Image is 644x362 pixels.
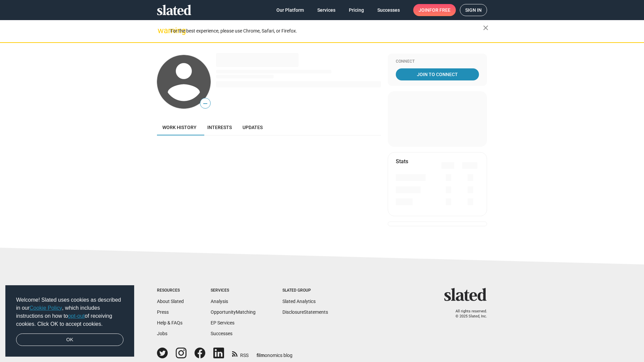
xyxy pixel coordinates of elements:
[207,125,232,130] span: Interests
[211,299,228,304] a: Analysis
[396,68,479,80] a: Join To Connect
[170,26,483,36] div: For the best experience, please use Chrome, Safari, or Firefox.
[271,4,309,16] a: Our Platform
[211,331,232,336] a: Successes
[211,309,256,315] a: OpportunityMatching
[377,4,400,16] span: Successes
[282,299,316,304] a: Slated Analytics
[419,4,450,16] span: Join
[211,320,234,325] a: EP Services
[396,158,408,165] mat-card-title: Stats
[465,4,482,16] span: Sign in
[276,4,304,16] span: Our Platform
[157,309,169,315] a: Press
[397,68,478,80] span: Join To Connect
[16,296,123,328] span: Welcome! Slated uses cookies as described in our , which includes instructions on how to of recei...
[317,4,335,16] span: Services
[157,331,167,336] a: Jobs
[372,4,405,16] a: Successes
[243,125,263,130] span: Updates
[157,119,202,135] a: Work history
[237,119,268,135] a: Updates
[482,24,490,32] mat-icon: close
[162,125,197,130] span: Work history
[429,4,450,16] span: for free
[396,59,479,64] div: Connect
[343,4,369,16] a: Pricing
[349,4,364,16] span: Pricing
[5,285,134,357] div: cookieconsent
[460,4,487,16] a: Sign in
[157,320,182,325] a: Help & FAQs
[282,288,328,293] div: Slated Group
[413,4,456,16] a: Joinfor free
[200,99,210,108] span: —
[232,348,249,359] a: RSS
[16,334,123,346] a: dismiss cookie message
[257,353,265,358] span: film
[158,26,166,35] mat-icon: warning
[202,119,237,135] a: Interests
[257,347,292,359] a: filmonomics blog
[157,288,184,293] div: Resources
[157,299,184,304] a: About Slated
[68,313,85,319] a: opt-out
[312,4,341,16] a: Services
[30,305,62,311] a: Cookie Policy
[448,309,487,319] p: All rights reserved. © 2025 Slated, Inc.
[211,288,256,293] div: Services
[282,309,328,315] a: DisclosureStatements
